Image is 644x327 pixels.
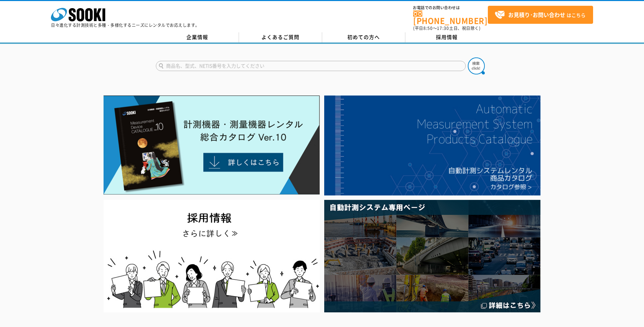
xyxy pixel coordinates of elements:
a: 初めての方へ [322,32,405,42]
img: Catalog Ver10 [104,96,320,195]
span: はこちら [495,10,586,20]
a: [PHONE_NUMBER] [413,11,488,24]
img: btn_search.png [468,57,485,74]
a: 採用情報 [405,32,489,42]
a: よくあるご質問 [239,32,322,42]
img: SOOKI recruit [104,200,320,312]
strong: お見積り･お問い合わせ [508,11,565,19]
img: 自動計測システム専用ページ [324,200,540,312]
a: お見積り･お問い合わせはこちら [488,6,593,24]
span: 初めての方へ [347,33,380,41]
span: 17:30 [437,25,449,31]
img: 自動計測システムカタログ [324,96,540,195]
span: 8:50 [423,25,433,31]
a: 企業情報 [156,32,239,42]
span: (平日 ～ 土日、祝日除く) [413,25,480,31]
span: お電話でのお問い合わせは [413,6,488,10]
input: 商品名、型式、NETIS番号を入力してください [156,61,466,71]
p: 日々進化する計測技術と多種・多様化するニーズにレンタルでお応えします。 [51,23,200,27]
